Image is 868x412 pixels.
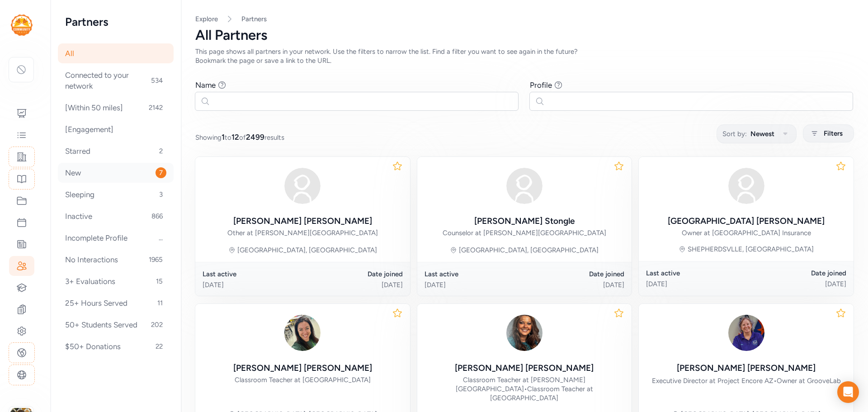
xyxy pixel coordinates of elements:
div: 25+ Hours Served [58,293,174,313]
span: 7 [156,167,166,178]
span: Showing to of results [195,132,284,142]
a: Explore [195,15,218,23]
div: Incomplete Profile [58,228,174,248]
div: Inactive [58,206,174,226]
div: Other at [PERSON_NAME][GEOGRAPHIC_DATA] [227,228,378,237]
button: Sort by:Newest [717,124,797,143]
span: 11 [154,298,166,308]
div: Executive Director at Project Encore AZ Owner at GrooveLab [652,376,841,385]
div: [Engagement] [58,119,174,139]
div: Starred [58,141,174,161]
span: 12 [231,133,239,142]
span: 202 [147,319,166,330]
div: 3+ Evaluations [58,271,174,291]
span: 866 [148,211,166,222]
span: 1965 [145,254,166,265]
div: Date joined [746,269,846,278]
div: Counselor at [PERSON_NAME][GEOGRAPHIC_DATA] [443,228,606,237]
h2: Partners [65,14,166,29]
img: logo [11,14,33,36]
img: khUG5te3QyyyITDVQYlN [281,311,324,355]
div: [PERSON_NAME] [PERSON_NAME] [233,362,372,374]
div: [GEOGRAPHIC_DATA], [GEOGRAPHIC_DATA] [459,246,599,255]
span: Sort by: [722,128,747,139]
div: [DATE] [746,279,846,289]
div: Owner at [GEOGRAPHIC_DATA] Insurance [682,228,811,237]
div: Last active [646,269,746,278]
div: Date joined [302,270,402,279]
img: fvol6w48QUeiHBoQFhMg [725,311,768,355]
div: [DATE] [302,280,402,289]
div: [DATE] [203,280,302,289]
span: • [524,385,527,393]
div: [PERSON_NAME] Stongle [474,215,575,227]
div: Classroom Teacher at [PERSON_NAME][GEOGRAPHIC_DATA] Classroom Teacher at [GEOGRAPHIC_DATA] [425,375,625,403]
span: 2499 [246,133,264,142]
span: 2 [156,146,166,156]
div: 50+ Students Served [58,315,174,335]
span: Filters [824,128,843,139]
div: All [58,43,174,63]
span: 1 [222,133,225,142]
div: New [58,163,174,183]
span: 2142 [145,102,166,113]
span: 534 [147,75,166,86]
span: ... [155,232,166,243]
div: Profile [530,80,552,90]
img: avatar38fbb18c.svg [503,164,546,208]
span: 22 [152,341,166,352]
div: Name [195,80,216,90]
a: Partners [241,14,267,24]
div: [DATE] [425,280,524,289]
span: 15 [152,276,166,287]
div: [GEOGRAPHIC_DATA], [GEOGRAPHIC_DATA] [237,246,377,255]
div: [PERSON_NAME] [PERSON_NAME] [455,362,594,374]
span: • [774,377,777,385]
span: Newest [750,128,774,139]
div: Last active [203,270,302,279]
div: [GEOGRAPHIC_DATA] [PERSON_NAME] [668,215,825,227]
div: [Within 50 miles] [58,98,174,118]
div: [PERSON_NAME] [PERSON_NAME] [677,362,816,374]
img: Taab4IOQUaLeDBdyCMcQ [503,311,546,355]
img: avatar38fbb18c.svg [725,164,768,208]
span: 3 [156,189,166,200]
div: Date joined [524,270,624,279]
div: No Interactions [58,250,174,270]
div: $50+ Donations [58,336,174,356]
div: [DATE] [646,279,746,289]
img: avatar38fbb18c.svg [281,164,324,208]
nav: Breadcrumb [195,14,854,24]
div: This page shows all partners in your network. Use the filters to narrow the list. Find a filter y... [195,47,600,65]
div: SHEPHERDSVLLE, [GEOGRAPHIC_DATA] [688,245,814,254]
div: Connected to your network [58,65,174,96]
div: All Partners [195,27,854,43]
div: Last active [425,270,524,279]
div: Classroom Teacher at [GEOGRAPHIC_DATA] [235,375,371,384]
div: [DATE] [524,280,624,289]
div: Open Intercom Messenger [837,381,859,403]
div: [PERSON_NAME] [PERSON_NAME] [233,215,372,227]
div: Sleeping [58,185,174,204]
